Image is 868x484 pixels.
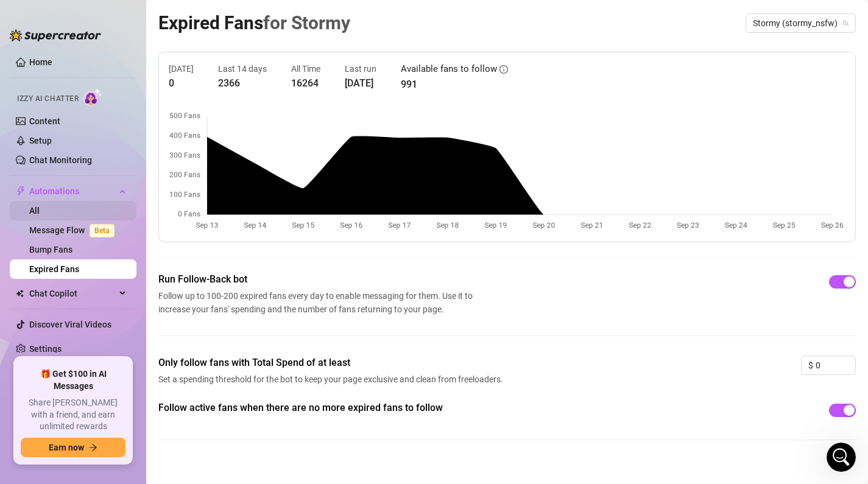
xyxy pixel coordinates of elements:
span: Only follow fans with Total Spend of at least [158,356,507,370]
article: Last 14 days [218,62,267,75]
article: [DATE] [345,75,376,91]
span: Share [PERSON_NAME] with a friend, and earn unlimited rewards [21,397,125,433]
a: Settings [29,344,62,354]
span: Follow up to 100-200 expired fans every day to enable messaging for them. Use it to increase your... [158,289,478,316]
span: Set a spending threshold for the bot to keep your page exclusive and clean from freeloaders. [158,373,507,386]
span: Izzy AI Chatter [17,93,79,105]
article: [DATE] [169,62,194,75]
span: Beta [90,224,115,237]
img: Chat Copilot [16,289,24,298]
a: Home [29,57,52,67]
span: 🎁 Get $100 in AI Messages [21,368,125,392]
img: logo-BBDzfeDw.svg [10,29,101,41]
a: Expired Fans [29,264,79,274]
span: for Stormy [263,12,350,33]
input: 0.00 [816,356,855,374]
span: Earn now [49,443,84,452]
a: Content [29,116,60,126]
a: All [29,206,40,216]
article: Last run [345,62,376,75]
article: 2366 [218,75,267,91]
a: Bump Fans [29,245,72,254]
span: thunderbolt [16,186,26,196]
img: AI Chatter [83,88,102,106]
article: 0 [169,75,194,91]
span: Automations [29,181,116,201]
a: Message FlowBeta [29,225,119,235]
span: Chat Copilot [29,284,116,303]
article: 991 [401,77,508,92]
span: Stormy (stormy_nsfw) [753,14,849,32]
article: Available fans to follow [401,62,497,77]
a: Setup [29,136,52,146]
article: All Time [291,62,320,75]
span: Run Follow-Back bot [158,272,478,287]
a: Discover Viral Videos [29,320,111,329]
span: team [842,19,849,27]
button: Earn nowarrow-right [21,438,125,457]
span: info-circle [499,65,508,74]
a: Chat Monitoring [29,155,92,165]
article: Expired Fans [158,9,350,37]
span: Follow active fans when there are no more expired fans to follow [158,401,507,415]
span: arrow-right [89,443,97,452]
article: 16264 [291,75,320,91]
iframe: Intercom live chat [827,443,856,472]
